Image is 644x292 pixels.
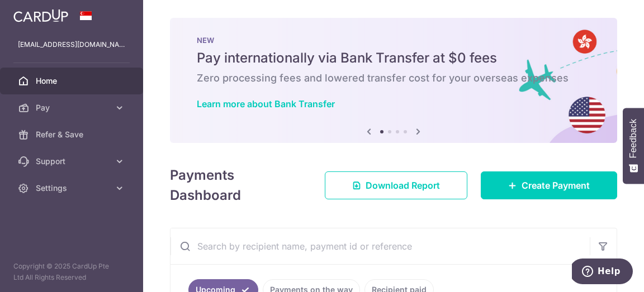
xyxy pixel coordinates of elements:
img: Bank transfer banner [170,18,617,143]
span: Refer & Save [36,129,110,140]
span: Create Payment [522,179,590,192]
span: Feedback [628,119,638,158]
span: Home [36,75,110,87]
span: Settings [36,183,110,194]
h5: Pay internationally via Bank Transfer at $0 fees [197,49,590,67]
span: Pay [36,102,110,113]
button: Feedback - Show survey [623,108,644,184]
span: Support [36,156,110,167]
h4: Payments Dashboard [170,165,305,205]
a: Learn more about Bank Transfer [197,98,335,109]
span: Download Report [366,179,440,192]
a: Create Payment [481,171,617,199]
a: Download Report [325,171,467,199]
p: NEW [197,36,590,45]
input: Search by recipient name, payment id or reference [171,228,590,264]
h6: Zero processing fees and lowered transfer cost for your overseas expenses [197,71,590,85]
p: [EMAIL_ADDRESS][DOMAIN_NAME] [18,39,125,50]
img: CardUp [13,9,68,22]
iframe: Opens a widget where you can find more information [572,259,633,286]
